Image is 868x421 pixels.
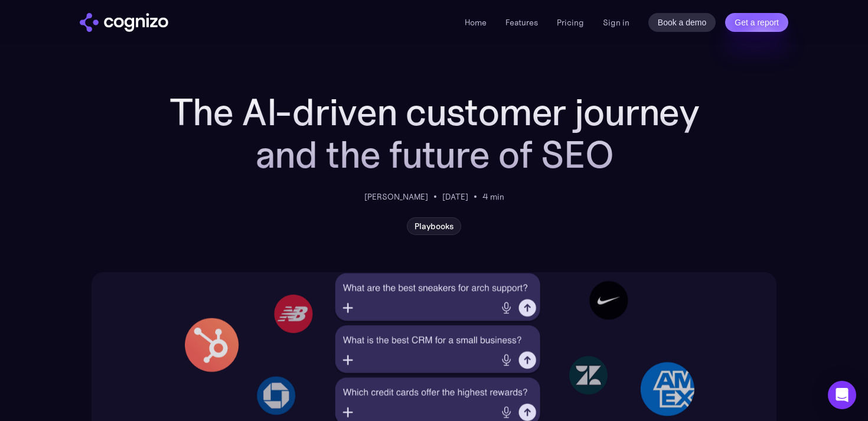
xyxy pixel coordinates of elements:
div: 4 min [482,190,504,203]
a: Features [505,17,538,28]
img: cognizo logo [80,13,168,32]
div: [PERSON_NAME] [364,190,428,203]
a: Sign in [603,15,629,30]
div: [DATE] [442,190,468,203]
a: Pricing [557,17,584,28]
a: Home [465,17,487,28]
div: Open Intercom Messenger [828,381,856,409]
h1: The AI-driven customer journey and the future of SEO [168,91,700,176]
a: home [80,13,168,32]
a: Book a demo [648,13,716,32]
div: Playbooks [415,221,453,231]
a: Get a report [725,13,788,32]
